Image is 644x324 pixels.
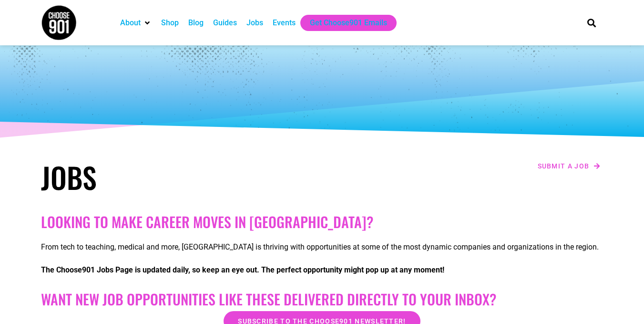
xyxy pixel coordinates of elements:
span: Submit a job [538,163,590,169]
div: About [115,15,156,31]
strong: The Choose901 Jobs Page is updated daily, so keep an eye out. The perfect opportunity might pop u... [41,265,444,274]
nav: Main nav [115,15,571,31]
a: About [120,17,141,29]
a: Blog [188,17,204,29]
h2: Looking to make career moves in [GEOGRAPHIC_DATA]? [41,213,603,230]
a: Get Choose901 Emails [310,17,387,29]
h2: Want New Job Opportunities like these Delivered Directly to your Inbox? [41,291,603,308]
a: Shop [161,17,179,29]
a: Jobs [246,17,263,29]
a: Events [273,17,296,29]
h1: Jobs [41,160,317,194]
a: Guides [213,17,237,29]
a: Submit a job [535,160,603,172]
p: From tech to teaching, medical and more, [GEOGRAPHIC_DATA] is thriving with opportunities at some... [41,241,603,253]
div: Search [583,15,599,31]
